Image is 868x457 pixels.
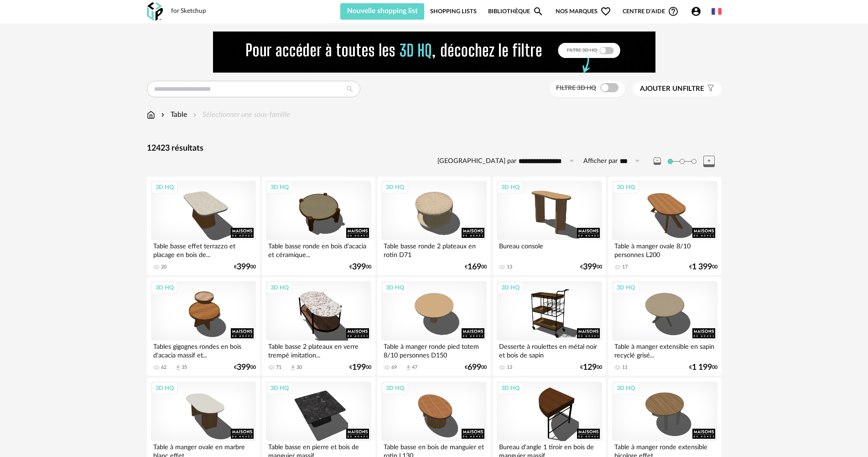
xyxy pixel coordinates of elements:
[171,7,206,16] div: for Sketchup
[497,181,524,193] div: 3D HQ
[507,264,512,270] div: 13
[507,364,512,371] div: 13
[151,341,256,359] div: Tables gigognes rondes en bois d'acacia massif et...
[583,364,597,371] span: 129
[266,181,293,193] div: 3D HQ
[613,282,639,294] div: 3D HQ
[633,82,722,96] button: Ajouter unfiltre Filter icon
[234,264,256,270] div: € 00
[266,240,371,258] div: Table basse ronde en bois d'acacia et céramique...
[237,364,250,371] span: 399
[493,177,606,275] a: 3D HQ Bureau console 13 €39900
[382,282,408,294] div: 3D HQ
[377,277,490,376] a: 3D HQ Table à manger ronde pied totem 8/10 personnes D150 69 Download icon 47 €69900
[692,264,712,270] span: 1 399
[147,277,260,376] a: 3D HQ Tables gigognes rondes en bois d'acacia massif et... 62 Download icon 35 €39900
[556,85,596,91] span: Filtre 3D HQ
[465,364,487,371] div: € 00
[533,6,544,17] span: Magnify icon
[412,364,417,371] div: 47
[381,240,486,258] div: Table basse ronde 2 plateaux en rotin D71
[691,6,702,17] span: Account Circle icon
[147,143,722,154] div: 12423 résultats
[497,382,524,394] div: 3D HQ
[276,364,281,371] div: 71
[689,364,717,371] div: € 00
[497,341,602,359] div: Desserte à roulettes en métal noir et bois de sapin
[583,264,597,270] span: 399
[352,364,366,371] span: 199
[668,6,679,17] span: Help Circle Outline icon
[349,264,371,270] div: € 00
[622,364,628,371] div: 11
[640,84,704,94] span: filtre
[262,177,375,275] a: 3D HQ Table basse ronde en bois d'acacia et céramique... €39900
[161,364,166,371] div: 62
[704,84,715,94] span: Filter icon
[349,364,371,371] div: € 00
[161,264,166,270] div: 20
[377,177,490,275] a: 3D HQ Table basse ronde 2 plateaux en rotin D71 €16900
[347,7,418,15] span: Nouvelle shopping list
[468,264,481,270] span: 169
[147,2,163,21] img: OXP
[612,240,717,258] div: Table à manger ovale 8/10 personnes L200
[612,341,717,359] div: Table à manger extensible en sapin recyclé grisé...
[381,341,486,359] div: Table à manger ronde pied totem 8/10 personnes D150
[182,364,187,371] div: 35
[340,3,425,20] button: Nouvelle shopping list
[613,382,639,394] div: 3D HQ
[488,3,544,20] a: BibliothèqueMagnify icon
[692,364,712,371] span: 1 199
[600,6,611,17] span: Heart Outline icon
[237,264,250,270] span: 399
[352,264,366,270] span: 399
[147,177,260,275] a: 3D HQ Table basse effet terrazzo et placage en bois de... 20 €39900
[580,364,602,371] div: € 00
[608,277,721,376] a: 3D HQ Table à manger extensible en sapin recyclé grisé... 11 €1 19900
[151,181,178,193] div: 3D HQ
[151,240,256,258] div: Table basse effet terrazzo et placage en bois de...
[159,110,187,120] div: Table
[580,264,602,270] div: € 00
[151,282,178,294] div: 3D HQ
[175,364,182,371] span: Download icon
[290,364,296,371] span: Download icon
[296,364,302,371] div: 30
[691,6,706,17] span: Account Circle icon
[262,277,375,376] a: 3D HQ Table basse 2 plateaux en verre trempé imitation... 71 Download icon 30 €19900
[468,364,481,371] span: 699
[430,3,477,20] a: Shopping Lists
[689,264,717,270] div: € 00
[613,181,639,193] div: 3D HQ
[640,85,683,92] span: Ajouter un
[151,382,178,394] div: 3D HQ
[266,282,293,294] div: 3D HQ
[405,364,412,371] span: Download icon
[266,382,293,394] div: 3D HQ
[497,282,524,294] div: 3D HQ
[382,181,408,193] div: 3D HQ
[437,157,516,166] label: [GEOGRAPHIC_DATA] par
[493,277,606,376] a: 3D HQ Desserte à roulettes en métal noir et bois de sapin 13 €12900
[391,364,397,371] div: 69
[382,382,408,394] div: 3D HQ
[465,264,487,270] div: € 00
[234,364,256,371] div: € 00
[266,341,371,359] div: Table basse 2 plateaux en verre trempé imitation...
[583,157,618,166] label: Afficher par
[622,264,628,270] div: 17
[556,3,611,20] span: Nos marques
[213,32,655,73] img: FILTRE%20HQ%20NEW_V1%20(4).gif
[712,6,722,16] img: fr
[147,110,155,120] img: svg+xml;base64,PHN2ZyB3aWR0aD0iMTYiIGhlaWdodD0iMTciIHZpZXdCb3g9IjAgMCAxNiAxNyIgZmlsbD0ibm9uZSIgeG...
[623,6,679,17] span: Centre d'aideHelp Circle Outline icon
[608,177,721,275] a: 3D HQ Table à manger ovale 8/10 personnes L200 17 €1 39900
[497,240,602,258] div: Bureau console
[159,110,166,120] img: svg+xml;base64,PHN2ZyB3aWR0aD0iMTYiIGhlaWdodD0iMTYiIHZpZXdCb3g9IjAgMCAxNiAxNiIgZmlsbD0ibm9uZSIgeG...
